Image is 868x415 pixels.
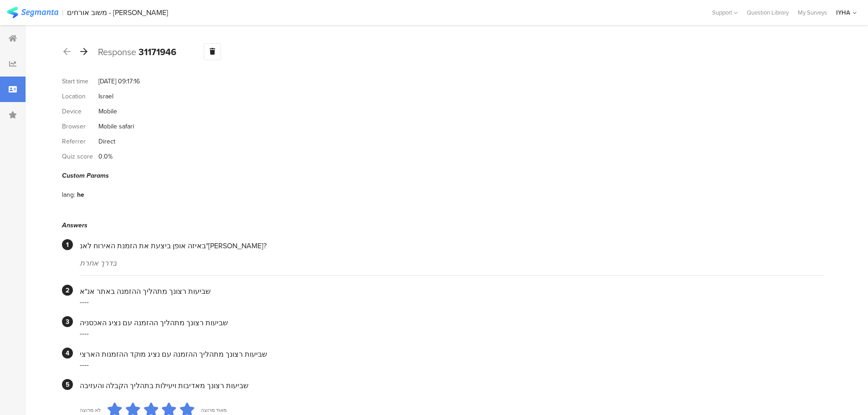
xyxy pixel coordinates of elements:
div: ---- [80,328,825,338]
div: מאוד מרוצה [201,406,226,414]
div: Direct [98,137,115,146]
div: Israel [98,92,113,101]
div: lang: [62,190,77,200]
div: בדרך אחרת [80,258,825,268]
div: שביעות רצונך מתהליך ההזמנה עם נציג האכסניה [80,318,825,328]
div: [DATE] 09:17:16 [98,77,140,86]
a: My Surveys [793,8,832,17]
div: משוב אורחים - [PERSON_NAME] [67,8,168,17]
div: 4 [62,348,73,359]
div: 2 [62,285,73,296]
div: he [77,190,84,200]
div: IYHA [836,8,850,17]
div: ---- [80,359,825,370]
div: Answers [62,220,825,230]
div: Referrer [62,137,98,146]
div: Quiz score [62,152,98,161]
div: Start time [62,77,98,86]
div: Mobile [98,107,117,116]
div: לא מרוצה [80,406,101,414]
div: שביעות רצונך מתהליך ההזמנה באתר אנ"א [80,286,825,297]
div: 3 [62,316,73,327]
div: Support [712,5,738,20]
div: Location [62,92,98,101]
div: שביעות רצונך מתהליך ההזמנה עם נציג מוקד ההזמנות הארצי [80,349,825,359]
img: segmanta logo [7,7,58,18]
div: Custom Params [62,171,825,180]
b: 31171946 [139,45,176,59]
div: | [62,7,63,18]
div: שביעות רצונך מאדיבות ויעילות בתהליך הקבלה והעזיבה [80,380,825,391]
div: באיזה אופן ביצעת את הזמנת האירוח לאנ"[PERSON_NAME]? [80,241,825,251]
div: Mobile safari [98,122,134,131]
div: Browser [62,122,98,131]
div: ---- [80,297,825,307]
div: 0.0% [98,152,113,161]
div: Device [62,107,98,116]
div: 5 [62,379,73,390]
div: 1 [62,239,73,250]
span: Response [98,45,136,59]
a: Question Library [742,8,793,17]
